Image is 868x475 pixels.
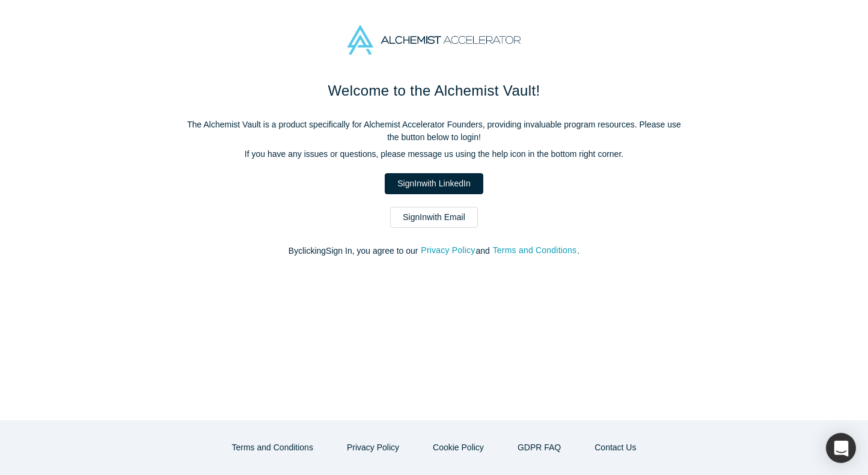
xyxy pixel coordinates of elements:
[182,245,686,257] p: By clicking Sign In , you agree to our and .
[182,148,686,161] p: If you have any issues or questions, please message us using the help icon in the bottom right co...
[385,173,483,194] a: SignInwith LinkedIn
[347,25,521,55] img: Alchemist Accelerator Logo
[420,437,497,458] button: Cookie Policy
[582,437,649,458] button: Contact Us
[492,244,578,257] button: Terms and Conditions
[334,437,412,458] button: Privacy Policy
[390,207,478,228] a: SignInwith Email
[182,118,686,144] p: The Alchemist Vault is a product specifically for Alchemist Accelerator Founders, providing inval...
[505,437,573,458] a: GDPR FAQ
[182,80,686,102] h1: Welcome to the Alchemist Vault!
[420,244,475,257] button: Privacy Policy
[219,437,326,458] button: Terms and Conditions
